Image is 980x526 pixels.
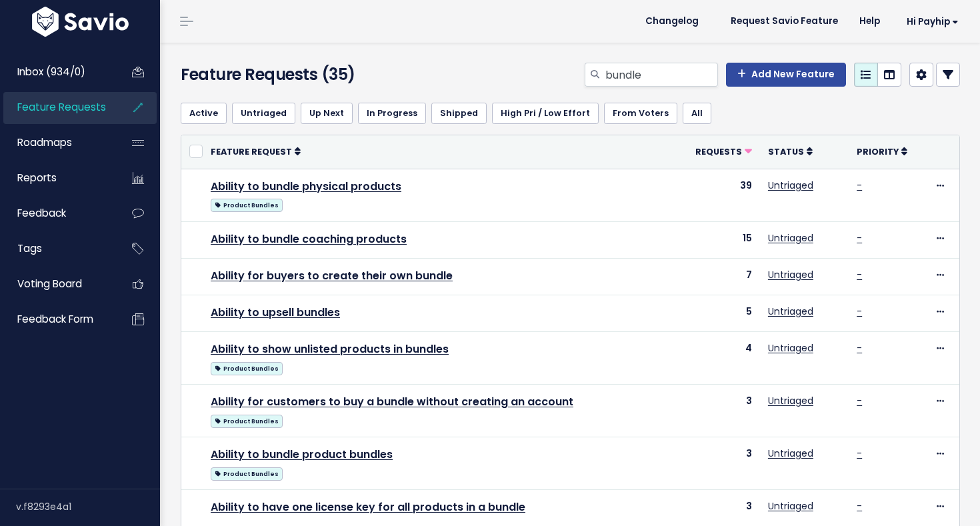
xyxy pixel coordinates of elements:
[211,394,573,409] a: Ability for customers to buy a bundle without creating an account
[676,437,760,490] td: 3
[211,341,449,357] a: Ability to show unlisted products in bundles
[3,127,111,158] a: Roadmaps
[16,489,160,524] div: v.f8293e4a1
[857,231,862,245] a: -
[768,231,813,245] a: Untriaged
[232,103,295,124] a: Untriaged
[720,11,849,31] a: Request Savio Feature
[683,103,711,124] a: All
[726,63,846,87] a: Add New Feature
[211,231,407,247] a: Ability to bundle coaching products
[211,199,283,212] span: Product Bundles
[3,304,111,335] a: Feedback form
[645,17,699,26] span: Changelog
[17,312,93,326] span: Feedback form
[768,146,804,157] span: Status
[857,305,862,318] a: -
[17,135,72,149] span: Roadmaps
[676,169,760,221] td: 39
[3,198,111,229] a: Feedback
[768,268,813,281] a: Untriaged
[211,268,453,283] a: Ability for buyers to create their own bundle
[695,146,742,157] span: Requests
[768,447,813,460] a: Untriaged
[3,92,111,123] a: Feature Requests
[849,11,891,31] a: Help
[211,146,292,157] span: Feature Request
[17,241,42,255] span: Tags
[211,412,283,429] a: Product Bundles
[604,103,677,124] a: From Voters
[17,206,66,220] span: Feedback
[211,305,340,320] a: Ability to upsell bundles
[695,145,752,158] a: Requests
[857,146,899,157] span: Priority
[358,103,426,124] a: In Progress
[768,179,813,192] a: Untriaged
[604,63,718,87] input: Search features...
[857,268,862,281] a: -
[676,385,760,437] td: 3
[211,467,283,481] span: Product Bundles
[768,394,813,407] a: Untriaged
[17,65,85,79] span: Inbox (934/0)
[211,179,401,194] a: Ability to bundle physical products
[181,103,960,124] ul: Filter feature requests
[431,103,487,124] a: Shipped
[857,394,862,407] a: -
[17,171,57,185] span: Reports
[17,277,82,291] span: Voting Board
[3,163,111,193] a: Reports
[492,103,599,124] a: High Pri / Low Effort
[17,100,106,114] span: Feature Requests
[768,499,813,513] a: Untriaged
[211,362,283,375] span: Product Bundles
[676,332,760,385] td: 4
[907,17,959,27] span: Hi Payhip
[3,57,111,87] a: Inbox (934/0)
[29,7,132,37] img: logo-white.9d6f32f41409.svg
[211,499,525,515] a: Ability to have one license key for all products in a bundle
[857,447,862,460] a: -
[768,305,813,318] a: Untriaged
[211,196,283,213] a: Product Bundles
[676,258,760,295] td: 7
[857,499,862,513] a: -
[211,145,301,158] a: Feature Request
[211,359,283,376] a: Product Bundles
[676,221,760,258] td: 15
[676,295,760,331] td: 5
[857,341,862,355] a: -
[301,103,353,124] a: Up Next
[768,145,813,158] a: Status
[211,447,393,462] a: Ability to bundle product bundles
[857,179,862,192] a: -
[891,11,969,32] a: Hi Payhip
[3,269,111,299] a: Voting Board
[181,63,427,87] h4: Feature Requests (35)
[211,415,283,428] span: Product Bundles
[768,341,813,355] a: Untriaged
[857,145,907,158] a: Priority
[3,233,111,264] a: Tags
[181,103,227,124] a: Active
[211,465,283,481] a: Product Bundles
